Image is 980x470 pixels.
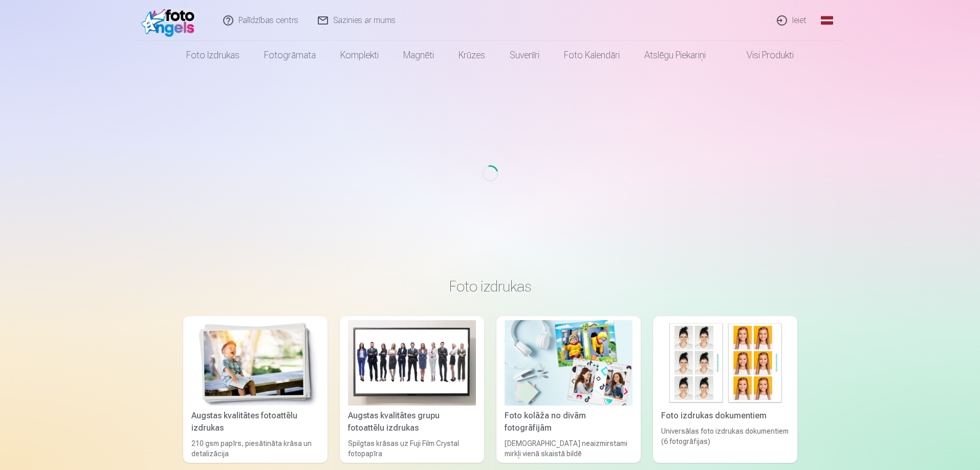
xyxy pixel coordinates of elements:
a: Foto kolāža no divām fotogrāfijāmFoto kolāža no divām fotogrāfijām[DEMOGRAPHIC_DATA] neaizmirstam... [496,316,641,463]
a: Foto kalendāri [552,41,632,70]
a: Foto izdrukas [174,41,252,70]
a: Krūzes [446,41,497,70]
img: Augstas kvalitātes grupu fotoattēlu izdrukas [348,320,476,406]
a: Foto izdrukas dokumentiemFoto izdrukas dokumentiemUniversālas foto izdrukas dokumentiem (6 fotogr... [653,316,797,463]
div: Universālas foto izdrukas dokumentiem (6 fotogrāfijas) [657,426,793,459]
a: Magnēti [391,41,446,70]
a: Augstas kvalitātes grupu fotoattēlu izdrukasAugstas kvalitātes grupu fotoattēlu izdrukasSpilgtas ... [340,316,484,463]
div: 210 gsm papīrs, piesātināta krāsa un detalizācija [187,438,323,459]
a: Suvenīri [497,41,552,70]
img: Foto kolāža no divām fotogrāfijām [505,320,633,406]
div: Foto kolāža no divām fotogrāfijām [500,410,637,434]
img: Augstas kvalitātes fotoattēlu izdrukas [191,320,319,406]
div: [DEMOGRAPHIC_DATA] neaizmirstami mirkļi vienā skaistā bildē [500,438,637,459]
img: /fa1 [141,4,200,37]
a: Visi produkti [718,41,806,70]
img: Foto izdrukas dokumentiem [661,320,789,406]
a: Augstas kvalitātes fotoattēlu izdrukasAugstas kvalitātes fotoattēlu izdrukas210 gsm papīrs, piesā... [183,316,328,463]
a: Komplekti [328,41,391,70]
a: Fotogrāmata [252,41,328,70]
h3: Foto izdrukas [191,277,789,296]
div: Augstas kvalitātes grupu fotoattēlu izdrukas [344,410,480,434]
div: Spilgtas krāsas uz Fuji Film Crystal fotopapīra [344,438,480,459]
a: Atslēgu piekariņi [632,41,718,70]
div: Augstas kvalitātes fotoattēlu izdrukas [187,410,323,434]
div: Foto izdrukas dokumentiem [657,410,793,422]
